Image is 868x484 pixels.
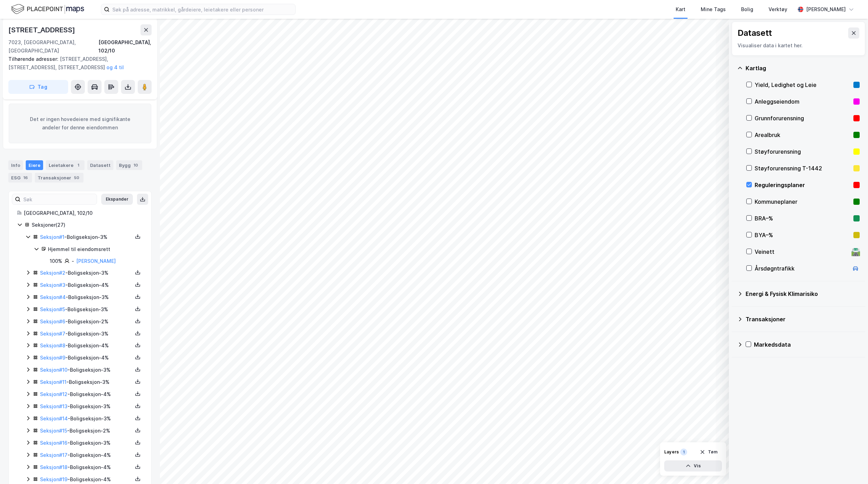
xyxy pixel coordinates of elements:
[32,221,143,229] div: Seksjoner ( 27 )
[132,162,139,169] div: 10
[755,264,849,273] div: Årsdøgntrafikk
[40,354,132,362] div: - Boligseksjon - 4%
[738,27,772,39] div: Datasett
[116,160,142,170] div: Bygg
[664,449,679,455] div: Layers
[75,162,82,169] div: 1
[40,451,132,459] div: - Boligseksjon - 4%
[40,281,132,289] div: - Boligseksjon - 4%
[754,340,860,349] div: Markedsdata
[833,451,868,484] iframe: Chat Widget
[40,282,65,288] a: Seksjon#3
[8,38,98,55] div: 7023, [GEOGRAPHIC_DATA], [GEOGRAPHIC_DATA]
[40,234,64,240] a: Seksjon#1
[9,104,151,143] div: Det er ingen hovedeiere med signifikante andeler for denne eiendommen
[746,64,860,72] div: Kartlag
[806,5,846,14] div: [PERSON_NAME]
[98,38,152,55] div: [GEOGRAPHIC_DATA], 102/10
[755,81,851,89] div: Yield, Ledighet og Leie
[11,3,84,15] img: logo.f888ab2527a4732fd821a326f86c7f29.svg
[22,174,29,181] div: 16
[40,317,132,326] div: - Boligseksjon - 2%
[676,5,685,14] div: Kart
[755,97,851,106] div: Anleggseiendom
[73,174,81,181] div: 50
[46,160,85,170] div: Leietakere
[695,446,722,458] button: Tøm
[40,428,67,434] a: Seksjon#15
[40,342,65,348] a: Seksjon#8
[755,131,851,139] div: Arealbruk
[40,402,132,411] div: - Boligseksjon - 3%
[40,452,67,458] a: Seksjon#17
[746,315,860,323] div: Transaksjoner
[40,233,132,241] div: - Boligseksjon - 3%
[8,56,60,62] span: Tilhørende adresser:
[755,181,851,189] div: Reguleringsplaner
[664,460,722,471] button: Vis
[48,245,143,253] div: Hjemmel til eiendomsrett
[40,391,67,397] a: Seksjon#12
[76,258,116,264] a: [PERSON_NAME]
[40,475,132,484] div: - Boligseksjon - 4%
[72,257,74,265] div: -
[40,341,132,350] div: - Boligseksjon - 4%
[40,318,65,324] a: Seksjon#6
[769,5,787,14] div: Verktøy
[755,248,849,256] div: Veinett
[40,378,132,386] div: - Boligseksjon - 3%
[40,294,66,300] a: Seksjon#4
[40,306,65,312] a: Seksjon#5
[40,269,132,277] div: - Boligseksjon - 3%
[40,305,132,314] div: - Boligseksjon - 3%
[8,24,77,35] div: [STREET_ADDRESS]
[35,173,83,183] div: Transaksjoner
[40,330,132,338] div: - Boligseksjon - 3%
[40,331,65,337] a: Seksjon#7
[40,464,67,470] a: Seksjon#18
[738,41,859,50] div: Visualiser data i kartet her.
[40,440,67,446] a: Seksjon#16
[40,414,132,423] div: - Boligseksjon - 3%
[851,247,860,256] div: 🛣️
[40,390,132,398] div: - Boligseksjon - 4%
[101,194,133,205] button: Ekspander
[40,416,68,421] a: Seksjon#14
[40,355,65,361] a: Seksjon#9
[755,197,851,206] div: Kommuneplaner
[755,214,851,223] div: BRA–%
[40,439,132,447] div: - Boligseksjon - 3%
[8,173,32,183] div: ESG
[40,476,67,482] a: Seksjon#19
[110,4,295,15] input: Søk på adresse, matrikkel, gårdeiere, leietakere eller personer
[40,366,132,374] div: - Boligseksjon - 3%
[40,403,67,409] a: Seksjon#13
[26,160,43,170] div: Eiere
[755,164,851,172] div: Støyforurensning T-1442
[40,293,132,301] div: - Boligseksjon - 3%
[755,147,851,156] div: Støyforurensning
[741,5,753,14] div: Bolig
[701,5,726,14] div: Mine Tags
[21,194,97,204] input: Søk
[8,55,146,72] div: [STREET_ADDRESS], [STREET_ADDRESS], [STREET_ADDRESS]
[833,451,868,484] div: Kontrollprogram for chat
[680,449,687,455] div: 1
[40,427,132,435] div: - Boligseksjon - 2%
[40,270,65,276] a: Seksjon#2
[755,231,851,239] div: BYA–%
[40,367,67,373] a: Seksjon#10
[755,114,851,122] div: Grunnforurensning
[50,257,62,265] div: 100%
[8,80,68,94] button: Tag
[40,379,66,385] a: Seksjon#11
[746,290,860,298] div: Energi & Fysisk Klimarisiko
[8,160,23,170] div: Info
[40,463,132,471] div: - Boligseksjon - 4%
[87,160,113,170] div: Datasett
[24,209,143,217] div: [GEOGRAPHIC_DATA], 102/10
